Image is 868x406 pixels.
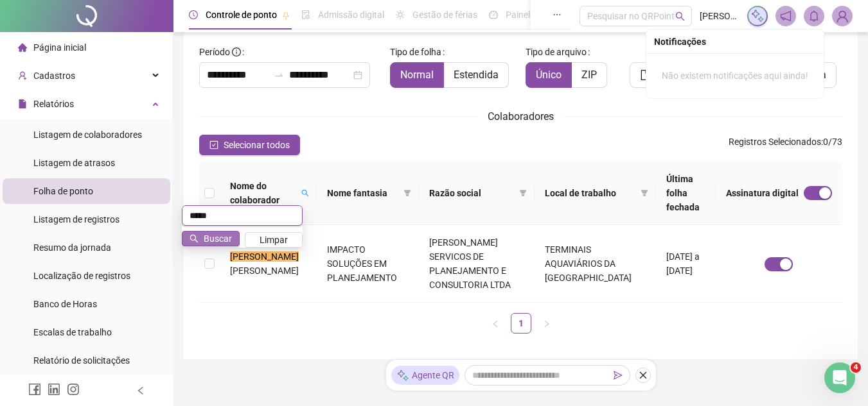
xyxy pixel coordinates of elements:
[199,47,230,57] span: Período
[581,69,597,81] span: ZIP
[33,99,74,109] span: Relatórios
[318,10,384,20] span: Admissão digital
[204,232,232,246] span: Buscar
[230,179,296,207] span: Nome do colaborador
[729,135,842,155] span: : 0 / 73
[750,9,765,23] img: sparkle-icon.fc2bf0ac1784a2077858766a79e2daf3.svg
[485,313,506,334] button: left
[299,176,312,210] span: search
[274,70,284,80] span: to
[700,9,740,23] span: [PERSON_NAME]
[506,10,556,20] span: Painel do DP
[536,313,557,334] button: right
[454,69,499,81] span: Estendida
[391,366,459,385] div: Agente QR
[543,320,551,328] span: right
[511,313,531,334] li: 1
[614,371,623,380] span: send
[232,47,241,56] span: info-circle
[301,10,310,19] span: file-done
[224,138,290,152] span: Selecionar todos
[488,110,554,123] span: Colaboradores
[317,225,419,303] td: IMPACTO SOLUÇÕES EM PLANEJAMENTO
[33,327,112,337] span: Escalas de trabalho
[654,35,816,49] div: Notificações
[189,10,198,19] span: clock-circle
[282,12,290,19] span: pushpin
[729,137,821,147] span: Registros Selecionados
[808,10,820,22] span: bell
[190,234,199,243] span: search
[401,183,414,203] span: filter
[33,299,97,309] span: Banco de Horas
[419,225,535,303] td: [PERSON_NAME] SERVICOS DE PLANEJAMENTO E CONSULTORIA LTDA
[67,383,80,396] span: instagram
[182,231,240,246] button: Buscar
[485,313,506,334] li: Página anterior
[33,71,75,81] span: Cadastros
[18,99,27,108] span: file
[630,62,743,88] button: [PERSON_NAME]
[33,214,120,224] span: Listagem de registros
[396,10,405,19] span: sun
[489,10,498,19] span: dashboard
[519,189,527,197] span: filter
[136,386,145,395] span: left
[535,225,656,303] td: TERMINAIS AQUAVIÁRIOS DA [GEOGRAPHIC_DATA]
[511,314,531,333] a: 1
[412,10,477,20] span: Gestão de férias
[833,6,852,26] img: 81567
[33,242,111,253] span: Resumo da jornada
[33,355,130,366] span: Relatório de solicitações
[553,10,562,19] span: ellipsis
[209,140,218,149] span: check-square
[230,251,299,262] mark: [PERSON_NAME]
[33,130,142,140] span: Listagem de colaboradores
[18,43,27,52] span: home
[274,70,284,80] span: swap-right
[526,45,587,59] span: Tipo de arquivo
[429,186,514,200] span: Razão social
[230,266,299,276] span: [PERSON_NAME]
[492,320,499,328] span: left
[638,183,651,203] span: filter
[726,186,799,200] span: Assinatura digital
[245,232,303,248] button: Limpar
[33,42,86,53] span: Página inicial
[640,70,650,80] span: file
[260,233,288,247] span: Limpar
[675,12,685,21] span: search
[656,162,716,225] th: Última folha fechada
[851,362,861,373] span: 4
[536,69,562,81] span: Único
[780,10,792,22] span: notification
[33,186,93,196] span: Folha de ponto
[199,135,300,155] button: Selecionar todos
[662,71,808,81] span: Não existem notificações aqui ainda!
[517,183,529,203] span: filter
[33,158,115,168] span: Listagem de atrasos
[390,45,441,59] span: Tipo de folha
[28,383,41,396] span: facebook
[545,186,635,200] span: Local de trabalho
[301,189,309,197] span: search
[18,71,27,80] span: user-add
[327,186,398,200] span: Nome fantasia
[206,10,277,20] span: Controle de ponto
[639,371,648,380] span: close
[403,189,411,197] span: filter
[536,313,557,334] li: Próxima página
[656,225,716,303] td: [DATE] a [DATE]
[824,362,855,393] iframe: Intercom live chat
[48,383,60,396] span: linkedin
[400,69,434,81] span: Normal
[396,369,409,382] img: sparkle-icon.fc2bf0ac1784a2077858766a79e2daf3.svg
[641,189,648,197] span: filter
[33,271,130,281] span: Localização de registros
